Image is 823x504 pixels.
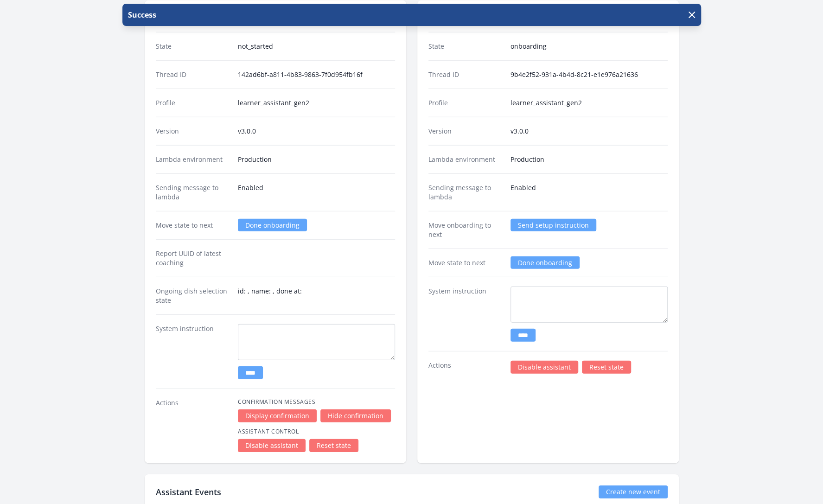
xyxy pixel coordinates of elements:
dt: Sending message to lambda [156,183,230,202]
dt: Move state to next [428,258,503,268]
dt: State [428,42,503,51]
dt: System instruction [428,287,503,342]
a: Disable assistant [510,361,578,374]
a: Hide confirmation [320,409,391,422]
dd: not_started [238,42,395,51]
dt: Thread ID [428,70,503,79]
dt: System instruction [156,324,230,379]
h4: Assistant Control [238,428,395,435]
dt: Thread ID [156,70,230,79]
a: Reset state [309,439,358,452]
a: Reset state [582,361,631,374]
dt: Move state to next [156,221,230,230]
dt: Actions [428,361,503,374]
h2: Assistant Events [156,485,221,498]
dd: learner_assistant_gen2 [238,98,395,108]
a: Send setup instruction [510,219,596,231]
dt: Version [156,127,230,136]
dd: Production [510,155,668,164]
dd: learner_assistant_gen2 [510,98,668,108]
dd: Enabled [510,183,668,202]
dt: Profile [156,98,230,108]
dt: Ongoing dish selection state [156,287,230,305]
dt: Profile [428,98,503,108]
a: Done onboarding [510,256,580,269]
dt: Move onboarding to next [428,221,503,239]
dd: 9b4e2f52-931a-4b4d-8c21-e1e976a21636 [510,70,668,79]
a: Done onboarding [238,219,307,231]
dd: v3.0.0 [510,127,668,136]
a: Create new event [599,485,668,498]
dt: Lambda environment [428,155,503,164]
p: Success [126,9,156,20]
dd: Production [238,155,395,164]
dd: onboarding [510,42,668,51]
dt: Report UUID of latest coaching [156,249,230,268]
dd: Enabled [238,183,395,202]
h4: Confirmation Messages [238,398,395,406]
dd: id: , name: , done at: [238,287,395,305]
dt: Version [428,127,503,136]
dt: State [156,42,230,51]
a: Display confirmation [238,409,317,422]
a: Disable assistant [238,439,306,452]
dd: 142ad6bf-a811-4b83-9863-7f0d954fb16f [238,70,395,79]
dd: v3.0.0 [238,127,395,136]
dt: Actions [156,398,230,452]
dt: Lambda environment [156,155,230,164]
dt: Sending message to lambda [428,183,503,202]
